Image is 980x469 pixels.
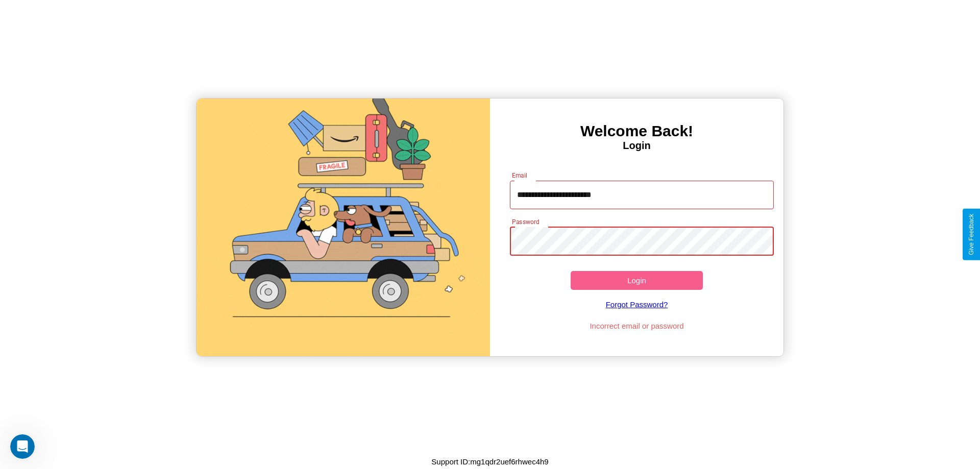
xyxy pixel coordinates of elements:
iframe: Intercom live chat [10,434,35,459]
h4: Login [490,140,783,152]
p: Incorrect email or password [505,319,769,333]
a: Forgot Password? [505,290,769,319]
div: Give Feedback [968,214,975,255]
p: Support ID: mg1qdr2uef6rhwec4h9 [431,455,548,468]
img: gif [197,98,490,356]
button: Login [571,271,703,290]
label: Email [512,171,528,180]
h3: Welcome Back! [490,122,783,140]
label: Password [512,217,539,226]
